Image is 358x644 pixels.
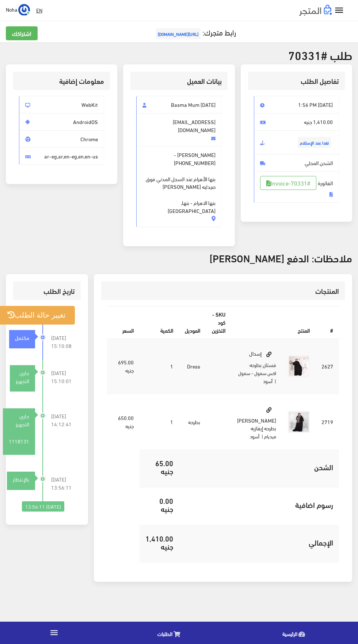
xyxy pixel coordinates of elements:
[136,146,221,227] span: [PERSON_NAME] -
[254,96,339,113] span: [DATE] 1:56 PM
[145,459,173,475] h5: 65.00 جنيه
[112,394,140,450] td: 650.00 جنيه
[254,154,339,172] span: الشحن المحلي
[136,96,221,113] span: Basma Mum [DATE]
[3,431,35,451] div: 1118131
[49,628,59,637] i: 
[254,113,339,131] span: 1,410.00 جنيه
[6,5,17,14] span: Noha
[112,307,140,338] th: السعر
[6,26,38,40] a: اشتراكك
[6,48,352,61] h2: طلب #70331
[206,307,231,338] th: SKU - كود التخزين
[51,475,75,491] span: [DATE] 13:56:11
[51,412,75,428] span: [DATE] 14:12:41
[254,78,339,85] h3: تفاصيل الطلب
[299,5,332,16] img: .
[10,369,35,385] div: جاري التجهيز
[174,159,216,167] span: [PHONE_NUMBER]
[15,333,29,341] strong: مكتمل
[19,130,104,148] span: Chrome
[145,534,173,550] h5: 1,410.00 جنيه
[22,501,64,512] div: [DATE] 13:56:11
[282,629,297,638] span: الرئيسية
[142,167,215,215] span: بنها الأهرام عند السجل المدني فوق صيدليه [PERSON_NAME] بنها الاهرام - بنها, [GEOGRAPHIC_DATA]
[19,147,104,165] span: ar-eg,ar,en-eg,en,en-us
[9,594,37,622] iframe: Drift Widget Chat Controller
[108,624,233,642] a: الطلبات
[6,4,30,15] a: ... Noha
[157,629,172,638] span: الطلبات
[136,113,221,146] span: [EMAIL_ADDRESS][DOMAIN_NAME]
[112,338,140,394] td: 695.00 جنيه
[179,394,206,450] td: بطرحه
[233,624,358,642] a: الرئيسية
[136,78,221,85] h3: بيانات العميل
[140,394,179,450] td: 1
[36,5,42,15] u: EN
[7,475,35,483] div: بالإنتظار
[33,4,45,17] a: EN
[298,137,331,148] span: نقدا عند الإستلام
[264,432,276,441] small: ميديام
[19,78,104,85] h3: معلومات إضافية
[140,338,179,394] td: 1
[260,176,316,190] a: #Invoice-70331
[238,368,276,377] small: اكس سمول - سمول
[140,307,179,338] th: الكمية
[19,96,104,113] span: WebKit
[51,369,75,385] span: [DATE] 15:10:01
[18,4,30,16] img: ...
[231,394,282,450] td: [PERSON_NAME] بطرحه إيفازيه
[185,501,333,509] h5: رسوم اضافية
[6,252,352,263] h3: ملاحظات: الدفع [PERSON_NAME]
[19,113,104,131] span: AndroidOS
[316,394,339,450] td: 2719
[51,334,75,350] span: [DATE] 15:10:08
[185,538,333,546] h5: اﻹجمالي
[316,338,339,394] td: 2627
[3,412,35,428] div: جاري التجهيز
[107,288,339,295] h3: المنتجات
[156,28,201,39] span: [URL][DOMAIN_NAME]
[263,377,276,385] small: | أسود
[179,338,206,394] td: Dress
[145,497,173,513] h5: 0.00 جنيه
[19,288,75,295] h3: تاريخ الطلب
[231,338,282,394] td: إسدال فستان بطرحه
[316,307,339,338] th: #
[154,25,236,39] a: رابط متجرك:[URL][DOMAIN_NAME]
[185,463,333,471] h5: الشحن
[334,5,344,16] i: 
[250,432,263,441] small: | أسود
[179,307,206,338] th: الموديل
[231,307,316,338] th: المنتج
[254,171,339,203] span: الفاتورة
